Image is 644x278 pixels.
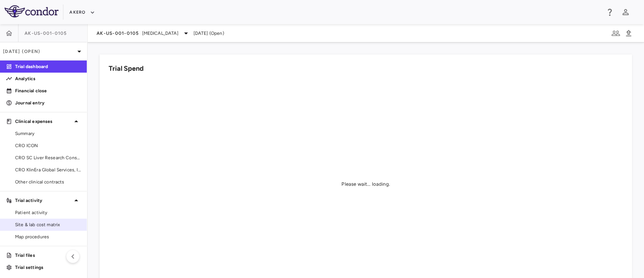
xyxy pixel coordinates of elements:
[15,154,81,161] span: CRO SC Liver Research Consortium LLC
[5,5,58,17] img: logo-full-SnFGN8VE.png
[15,166,81,173] span: CRO KlinEra Global Services, Inc
[15,252,81,259] p: Trial files
[142,30,178,37] span: [MEDICAL_DATA]
[109,64,144,74] h6: Trial Spend
[15,142,81,149] span: CRO ICON
[15,87,81,94] p: Financial close
[15,118,72,125] p: Clinical expenses
[15,233,81,240] span: Map procedures
[69,6,95,19] button: Akero
[15,209,81,216] span: Patient activity
[15,99,81,106] p: Journal entry
[3,48,75,55] p: [DATE] (Open)
[25,30,67,36] span: AK-US-001-0105
[15,63,81,70] p: Trial dashboard
[15,221,81,228] span: Site & lab cost matrix
[15,75,81,82] p: Analytics
[341,181,390,188] div: Please wait... loading.
[194,30,224,37] span: [DATE] (Open)
[15,179,81,185] span: Other clinical contracts
[15,130,81,137] span: Summary
[97,30,139,36] span: AK-US-001-0105
[15,197,72,204] p: Trial activity
[15,264,81,271] p: Trial settings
